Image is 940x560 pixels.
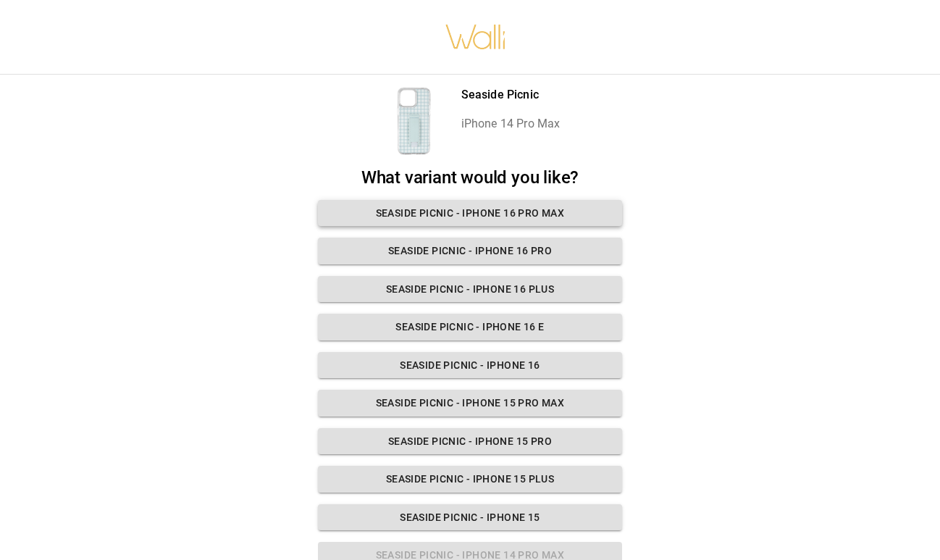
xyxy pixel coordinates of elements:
button: Seaside Picnic - iPhone 16 [318,352,622,379]
button: Seaside Picnic - iPhone 16 Plus [318,276,622,303]
button: Seaside Picnic - iPhone 15 Pro [318,428,622,455]
h2: What variant would you like? [318,167,622,188]
button: Seaside Picnic - iPhone 16 Pro [318,238,622,264]
p: Seaside Picnic [461,86,561,104]
button: Seaside Picnic - iPhone 16 E [318,314,622,340]
button: Seaside Picnic - iPhone 16 Pro Max [318,200,622,227]
p: iPhone 14 Pro Max [461,115,561,133]
button: Seaside Picnic - iPhone 15 [318,504,622,531]
img: walli-inc.myshopify.com [445,6,507,68]
button: Seaside Picnic - iPhone 15 Pro Max [318,390,622,417]
button: Seaside Picnic - iPhone 15 Plus [318,466,622,493]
